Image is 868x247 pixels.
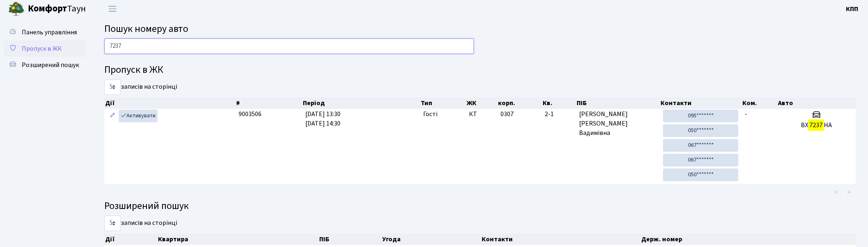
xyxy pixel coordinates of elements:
[469,110,494,119] span: КТ
[28,2,67,15] b: Комфорт
[104,216,121,231] select: записів на сторінці
[497,97,542,109] th: корп.
[28,2,86,16] span: Таун
[318,234,381,245] th: ПІБ
[104,234,157,245] th: Дії
[104,38,474,54] input: Пошук
[104,79,121,95] select: записів на сторінці
[381,234,481,245] th: Угода
[235,97,302,109] th: #
[542,97,576,109] th: Кв.
[239,110,262,119] span: 9003506
[104,200,856,212] h4: Розширений пошук
[305,110,340,128] span: [DATE] 13:30 [DATE] 14:30
[808,119,824,131] mark: 7237
[4,57,86,73] a: Розширений пошук
[545,110,573,119] span: 2-1
[8,1,25,17] img: logo.png
[102,2,123,16] button: Переключити навігацію
[846,4,858,14] a: КПП
[104,97,235,109] th: Дії
[22,28,77,37] span: Панель управління
[777,97,856,109] th: Авто
[108,110,117,122] a: Редагувати
[466,97,497,109] th: ЖК
[742,97,777,109] th: Ком.
[660,97,742,109] th: Контакти
[22,44,62,53] span: Пропуск в ЖК
[780,121,852,129] h5: ВХ НА
[104,22,188,36] span: Пошук номеру авто
[640,234,856,245] th: Держ. номер
[22,61,79,70] span: Розширений пошук
[576,97,660,109] th: ПІБ
[423,110,437,119] span: Гості
[745,110,747,119] span: -
[104,79,177,95] label: записів на сторінці
[4,24,86,40] a: Панель управління
[104,64,856,76] h4: Пропуск в ЖК
[579,110,656,138] span: [PERSON_NAME] [PERSON_NAME] Вадимівна
[157,234,318,245] th: Квартира
[4,40,86,57] a: Пропуск в ЖК
[420,97,466,109] th: Тип
[119,110,158,122] a: Активувати
[481,234,640,245] th: Контакти
[302,97,420,109] th: Період
[104,216,177,231] label: записів на сторінці
[501,110,514,119] span: 0307
[846,4,858,13] b: КПП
